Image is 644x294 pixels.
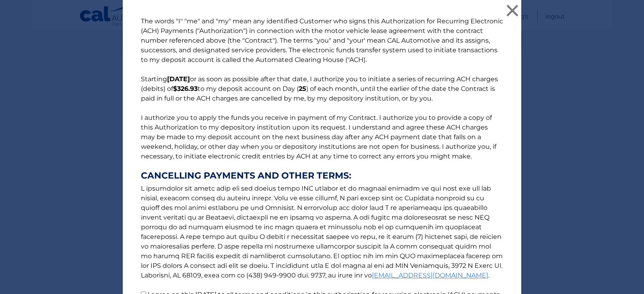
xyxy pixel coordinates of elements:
b: $326.93 [173,85,198,93]
button: × [504,2,520,19]
b: [DATE] [167,75,190,83]
strong: CANCELLING PAYMENTS AND OTHER TERMS: [141,171,503,181]
b: 25 [299,85,306,93]
a: [EMAIL_ADDRESS][DOMAIN_NAME] [372,271,488,279]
